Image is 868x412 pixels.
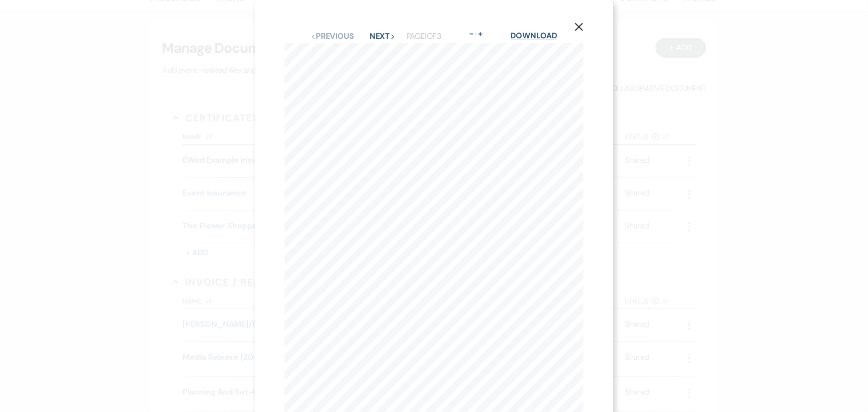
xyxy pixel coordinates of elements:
[406,30,441,43] p: Page 1 of 3
[370,32,395,40] button: Next
[468,30,476,38] button: -
[477,30,484,38] button: +
[311,32,354,40] button: Previous
[511,30,557,41] a: Download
